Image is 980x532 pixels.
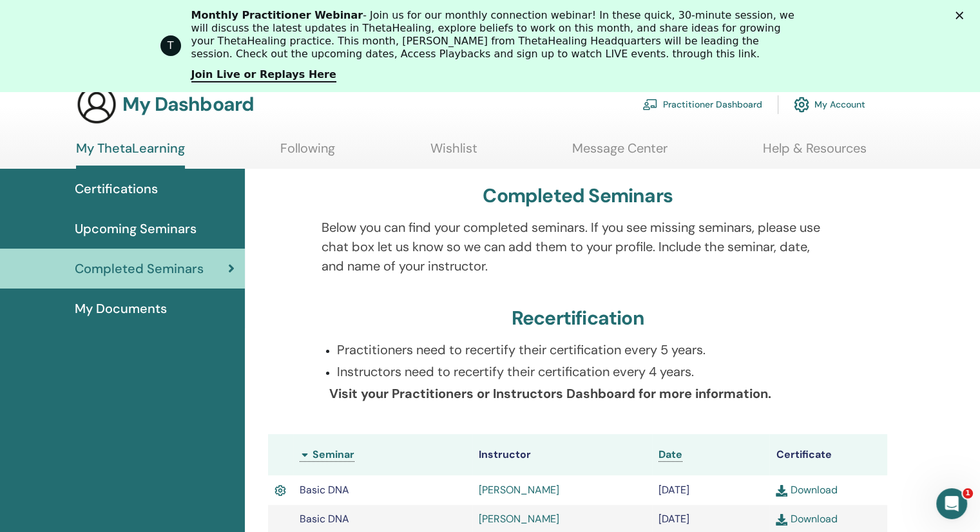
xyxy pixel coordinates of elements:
[936,488,967,519] iframe: Intercom live chat
[300,483,349,497] span: Basic DNA
[280,140,335,166] a: Following
[963,488,973,499] span: 1
[76,84,117,125] img: generic-user-icon.jpg
[776,485,787,497] img: download.svg
[337,340,834,359] p: Practitioners need to recertify their certification every 5 years.
[472,434,652,475] th: Instructor
[75,179,158,198] span: Certifications
[191,9,363,21] b: Monthly Practitioner Webinar
[794,90,865,119] a: My Account
[794,93,809,115] img: cog.svg
[642,99,658,110] img: chalkboard-teacher.svg
[642,90,762,119] a: Practitioner Dashboard
[512,307,644,330] h3: Recertification
[658,448,682,462] a: Date
[956,12,968,19] div: Close
[160,35,181,56] div: Profile image for ThetaHealing
[483,184,673,207] h3: Completed Seminars
[329,385,771,402] b: Visit your Practitioners or Instructors Dashboard for more information.
[769,434,887,475] th: Certificate
[75,259,204,278] span: Completed Seminars
[76,140,185,169] a: My ThetaLearning
[122,93,254,116] h3: My Dashboard
[300,512,349,526] span: Basic DNA
[337,362,834,381] p: Instructors need to recertify their certification every 4 years.
[776,512,837,526] a: Download
[776,483,837,497] a: Download
[274,482,286,499] img: Active Certificate
[479,483,559,497] a: [PERSON_NAME]
[572,140,668,166] a: Message Center
[191,9,800,61] div: - Join us for our monthly connection webinar! In these quick, 30-minute session, we will discuss ...
[75,219,197,238] span: Upcoming Seminars
[479,512,559,526] a: [PERSON_NAME]
[430,140,477,166] a: Wishlist
[75,299,167,318] span: My Documents
[763,140,867,166] a: Help & Resources
[322,218,834,276] p: Below you can find your completed seminars. If you see missing seminars, please use chat box let ...
[191,68,336,82] a: Join Live or Replays Here
[652,475,770,505] td: [DATE]
[776,514,787,526] img: download.svg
